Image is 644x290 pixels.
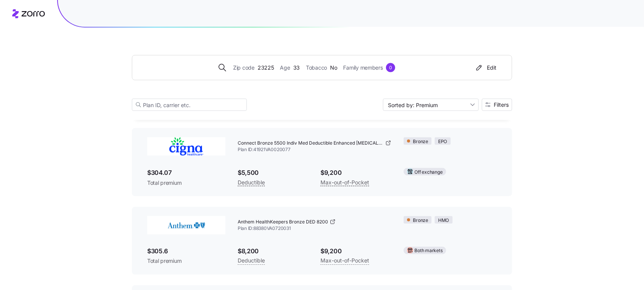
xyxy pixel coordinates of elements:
span: Filters [494,102,509,108]
span: Plan ID: 41921VA0020077 [238,147,391,153]
span: EPO [438,138,447,145]
span: Age [280,64,290,72]
span: 23225 [258,64,274,72]
span: Bronze [413,138,429,145]
span: $304.07 [147,168,225,178]
img: Anthem [147,216,225,235]
span: Max-out-of-Pocket [320,256,369,266]
button: Edit [472,62,499,74]
div: 0 [386,63,395,72]
span: Deductible [238,256,265,266]
span: Bronze [413,217,429,224]
input: Plan ID, carrier etc. [132,99,247,111]
div: Edit [475,64,496,72]
span: Deductible [238,178,265,187]
span: Off exchange [415,169,443,176]
input: Sort by [383,99,479,111]
img: Cigna Healthcare [147,137,225,156]
span: $9,200 [320,247,391,256]
span: Tobacco [306,64,327,72]
span: $305.6 [147,247,225,256]
span: Family members [343,64,383,72]
span: $9,200 [320,168,391,178]
span: Plan ID: 88380VA0720031 [238,225,391,232]
span: Connect Bronze 5500 Indiv Med Deductible Enhanced [MEDICAL_DATA] Care [238,140,384,147]
button: Filters [482,99,512,111]
span: Both markets [415,248,443,255]
span: $5,500 [238,168,308,178]
span: Zip code [233,64,255,72]
span: Anthem HealthKeepers Bronze DED 8200 [238,219,328,225]
span: 33 [293,64,300,72]
span: Total premium [147,257,225,265]
span: No [330,64,337,72]
span: Total premium [147,179,225,187]
span: $8,200 [238,247,308,256]
span: Max-out-of-Pocket [320,178,369,187]
span: HMO [438,217,449,224]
